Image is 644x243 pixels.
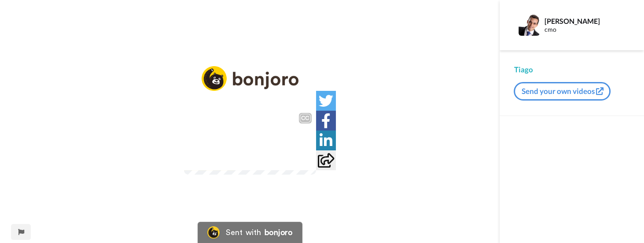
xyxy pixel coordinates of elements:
span: / [207,153,210,163]
div: bonjoro [265,228,293,236]
a: Bonjoro LogoSent withbonjoro [198,222,302,243]
button: Send your own videos [514,82,611,101]
img: Bonjoro Logo [207,226,220,239]
div: [PERSON_NAME] [544,17,629,25]
img: Profile Image [519,15,540,36]
div: cmo [544,26,629,34]
span: 0:28 [190,153,206,163]
div: Sent with [226,228,261,236]
div: Tiago [514,64,630,75]
div: CC [300,114,311,123]
span: 1:12 [212,153,228,163]
img: logo_full.png [202,66,298,91]
img: Full screen [299,153,308,162]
